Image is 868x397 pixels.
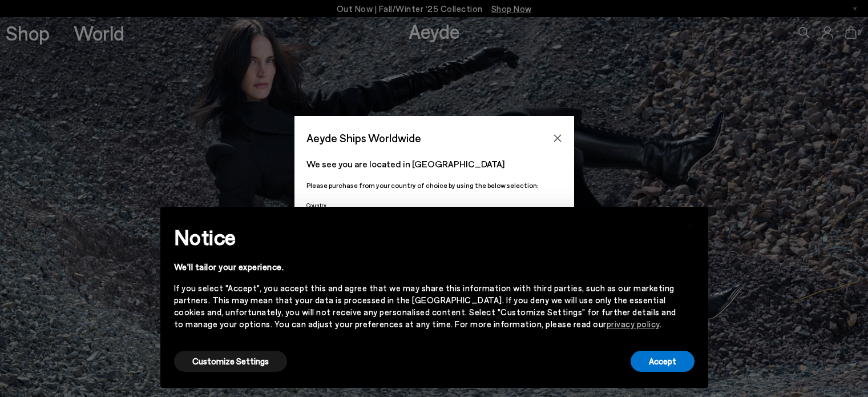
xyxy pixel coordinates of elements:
[174,261,676,273] div: We'll tailor your experience.
[607,319,660,329] a: privacy policy
[631,351,695,372] button: Accept
[549,130,566,147] button: Close
[306,128,421,148] span: Aeyde Ships Worldwide
[676,210,704,238] button: Close this notice
[174,351,287,372] button: Customize Settings
[174,222,676,252] h2: Notice
[686,215,694,232] span: ×
[174,282,676,330] div: If you select "Accept", you accept this and agree that we may share this information with third p...
[306,157,562,171] p: We see you are located in [GEOGRAPHIC_DATA]
[306,180,562,191] p: Please purchase from your country of choice by using the below selection:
